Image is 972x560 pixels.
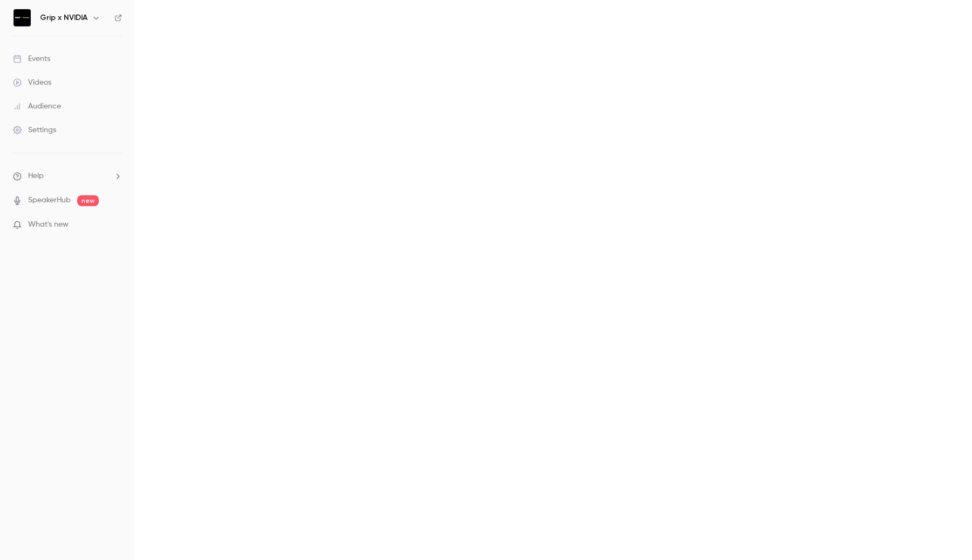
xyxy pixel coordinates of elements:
a: SpeakerHub [28,195,71,206]
span: Help [28,170,44,182]
span: What's new [28,219,69,230]
li: help-dropdown-opener [13,170,122,182]
div: Videos [13,77,51,88]
h6: Grip x NVIDIA [40,12,87,23]
span: new [77,195,99,206]
div: Settings [13,125,56,135]
img: Grip x NVIDIA [13,9,31,26]
div: Events [13,53,50,64]
div: Audience [13,101,61,112]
